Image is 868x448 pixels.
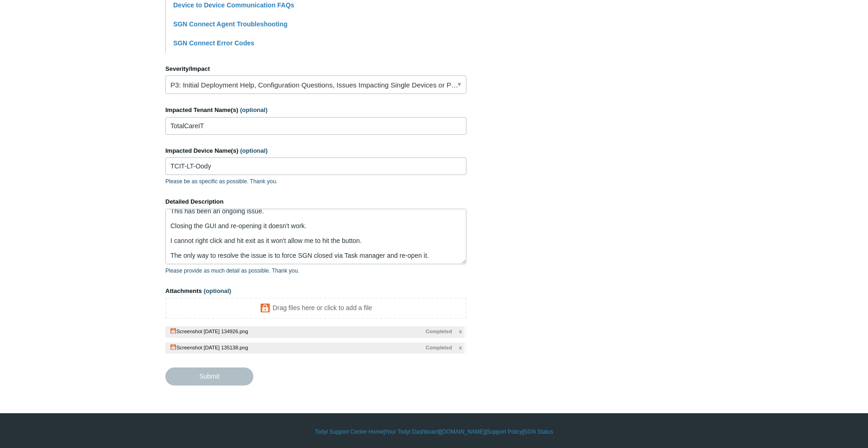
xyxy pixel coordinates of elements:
span: (optional) [204,287,231,294]
span: x [459,344,462,352]
span: (optional) [240,147,268,154]
a: Device to Device Communication FAQs [173,1,294,9]
p: Please provide as much detail as possible. Thank you. [165,267,466,275]
a: [DOMAIN_NAME] [440,428,485,436]
label: Impacted Tenant Name(s) [165,106,466,115]
a: P3: Initial Deployment Help, Configuration Questions, Issues Impacting Single Devices or Past Out... [165,75,466,94]
span: Completed [426,328,452,336]
a: SGN Connect Error Codes [173,39,254,47]
span: x [459,328,462,336]
p: Please be as specific as possible. Thank you. [165,177,466,186]
a: SGN Status [524,428,553,436]
a: Todyl Support Center Home [315,428,384,436]
a: Your Todyl Dashboard [385,428,439,436]
input: Submit [165,367,253,385]
a: SGN Connect Agent Troubleshooting [173,20,288,28]
label: Impacted Device Name(s) [165,146,466,156]
label: Attachments [165,286,466,296]
span: Completed [426,344,452,352]
div: | | | | [165,428,703,436]
span: (optional) [240,106,267,113]
label: Detailed Description [165,197,466,206]
a: Support Policy [487,428,522,436]
label: Severity/Impact [165,64,466,74]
